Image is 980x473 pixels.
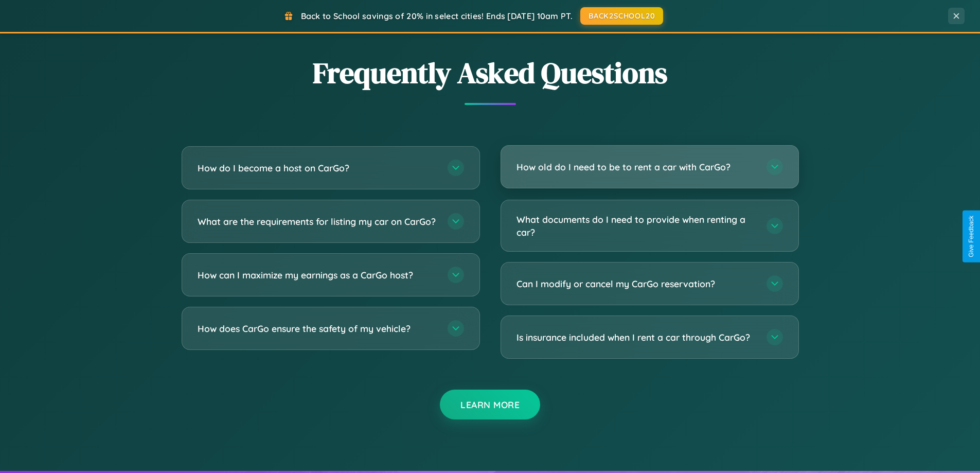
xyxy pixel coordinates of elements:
h3: How can I maximize my earnings as a CarGo host? [198,269,437,282]
h3: What are the requirements for listing my car on CarGo? [198,215,437,228]
h3: How do I become a host on CarGo? [198,162,437,174]
h3: How old do I need to be to rent a car with CarGo? [516,161,756,173]
h3: What documents do I need to provide when renting a car? [516,213,756,238]
h3: Is insurance included when I rent a car through CarGo? [516,331,756,344]
button: BACK2SCHOOL20 [580,7,663,25]
div: Give Feedback [968,216,975,257]
h3: Can I modify or cancel my CarGo reservation? [516,277,756,290]
button: Learn More [440,390,540,419]
span: Back to School savings of 20% in select cities! Ends [DATE] 10am PT. [301,11,573,21]
h3: How does CarGo ensure the safety of my vehicle? [198,322,437,335]
h2: Frequently Asked Questions [182,53,799,93]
